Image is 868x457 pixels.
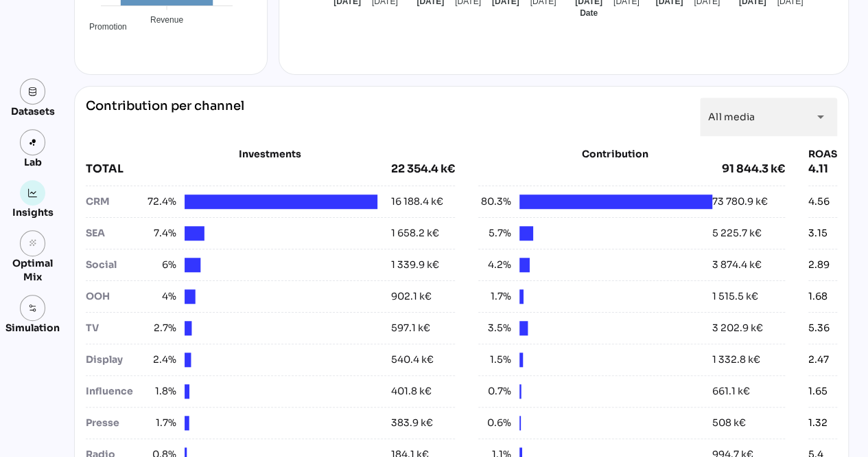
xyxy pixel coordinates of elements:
div: 5.36 [808,321,830,335]
span: 5.7% [478,226,511,241]
div: 508 k€ [712,416,746,430]
i: arrow_drop_down [812,109,829,125]
div: 1.68 [808,289,828,304]
span: 4.2% [478,258,511,272]
div: 5 225.7 k€ [712,226,762,241]
div: Optimal Mix [5,256,60,284]
div: 1 658.2 k€ [391,226,439,241]
i: grain [28,238,38,248]
div: 16 188.4 k€ [391,194,443,209]
span: 0.7% [478,384,511,399]
div: 597.1 k€ [391,321,430,335]
div: 22 354.4 k€ [391,161,455,177]
div: 91 844.3 k€ [722,161,785,177]
div: 661.1 k€ [712,384,750,399]
div: 1 332.8 k€ [712,353,760,367]
div: 3 202.9 k€ [712,321,763,335]
div: OOH [86,289,143,304]
span: 1.7% [143,416,176,430]
div: Datasets [11,104,55,118]
div: 1 515.5 k€ [712,289,758,304]
div: 73 780.9 k€ [712,194,768,209]
text: Date [580,8,598,18]
div: Social [86,258,143,272]
div: Influence [86,384,143,399]
div: 3.15 [808,226,828,241]
div: 3 874.4 k€ [712,258,762,272]
span: All media [708,111,755,123]
span: 2.7% [143,321,176,335]
span: 2.4% [143,353,176,367]
div: 2.89 [808,258,830,272]
span: 4% [143,289,176,304]
div: ROAS [808,147,837,161]
div: Investments [86,147,455,161]
span: 3.5% [478,321,511,335]
span: 1.5% [478,353,511,367]
span: 6% [143,258,176,272]
span: 72.4% [143,194,176,209]
div: Insights [12,205,54,219]
div: Contribution [513,147,718,161]
div: SEA [86,226,143,241]
span: 1.8% [143,384,176,399]
span: Promotion [79,22,127,32]
div: 2.47 [808,353,829,367]
div: TOTAL [86,161,391,177]
div: 1 339.9 k€ [391,258,439,272]
span: 1.7% [478,289,511,304]
div: Display [86,353,143,367]
div: Contribution per channel [86,98,244,136]
div: 4.11 [808,161,837,177]
div: 401.8 k€ [391,384,432,399]
div: 540.4 k€ [391,353,434,367]
img: lab.svg [28,137,38,147]
div: Simulation [5,321,60,335]
div: 383.9 k€ [391,416,433,430]
div: 1.65 [808,384,828,399]
div: TV [86,321,143,335]
span: 0.6% [478,416,511,430]
img: data.svg [28,87,38,96]
div: Presse [86,416,143,430]
tspan: Revenue [150,14,183,24]
img: settings.svg [28,303,38,313]
span: 80.3% [478,194,511,209]
div: 4.56 [808,194,830,209]
span: 7.4% [143,226,176,241]
div: 902.1 k€ [391,289,432,304]
div: CRM [86,194,143,209]
div: Lab [18,155,48,169]
div: 1.32 [808,416,828,430]
img: graph.svg [28,188,38,198]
